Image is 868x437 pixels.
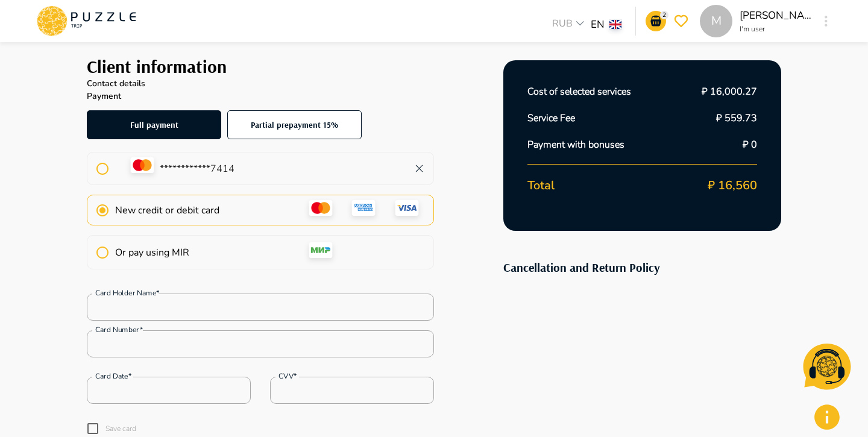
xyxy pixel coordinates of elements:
p: EN [591,17,605,33]
p: ₽ 0 [743,137,757,152]
a: Cancellation and Return Policy [503,260,660,275]
label: Card holder name* [95,288,160,298]
button: go-to-wishlist-submit-button [671,11,691,31]
p: ₽ 16,000.27 [702,84,757,99]
h1: Client information [87,56,434,77]
p: [PERSON_NAME] [740,8,812,24]
div: RUB [549,16,591,34]
label: Card number* [95,325,143,335]
p: Save card [105,423,136,434]
button: go-to-basket-submit-button [646,11,666,31]
span: New credit or debit card [115,203,219,218]
p: Payment with bonuses [527,137,624,152]
div: M [700,5,732,37]
p: ₽ 559.73 [716,111,757,125]
span: Or pay using MIR [115,245,189,260]
button: full-payment-submit-button [87,110,221,139]
p: I'm user [740,24,812,34]
p: Total [527,177,555,195]
p: 2 [660,11,668,20]
label: Card Date* [95,371,131,382]
img: lang [609,20,621,29]
p: Payment [87,90,434,102]
p: Service Fee [527,111,575,125]
p: Cost of selected services [527,84,631,99]
p: ₽ 16,560 [708,177,757,195]
button: prepayment-submit-button [227,110,362,139]
p: Contact details [87,77,434,90]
